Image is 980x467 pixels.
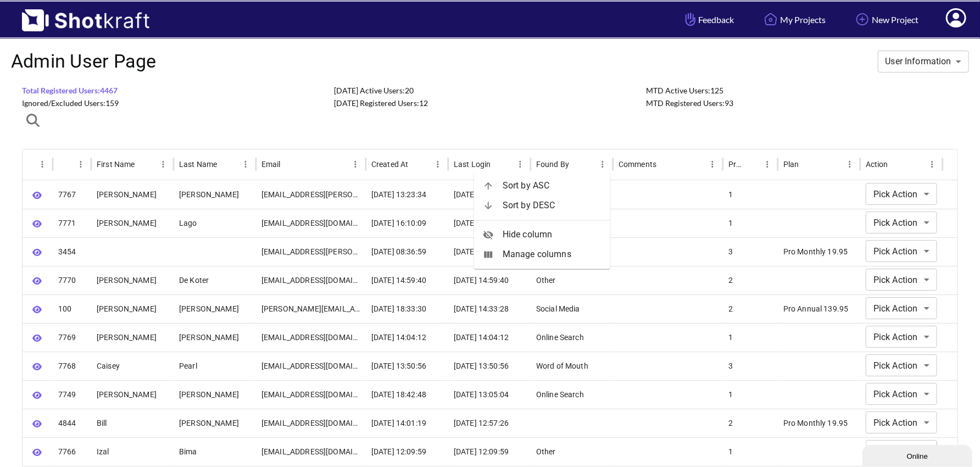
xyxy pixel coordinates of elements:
button: Sort [218,157,233,172]
iframe: chat widget [862,443,975,467]
a: My Projects [753,5,834,34]
img: Hand Icon [683,10,698,29]
div: Bima [174,437,256,466]
div: 7766 [53,437,91,466]
span: MTD Active Users: 125 [646,86,723,95]
div: Pick Action [866,440,937,462]
div: Brawley [174,294,256,323]
div: Found By [536,160,569,169]
div: 2025-08-12 15:18:01 [448,237,531,266]
div: 2025-08-12 13:50:56 [366,352,448,380]
div: 2024-01-18 08:36:59 [366,237,448,266]
div: 1 [723,437,778,466]
div: nooellleen@gmail.com [256,323,366,352]
div: 2 [723,266,778,294]
div: Email [261,160,281,169]
div: 2025-08-12 12:57:26 [448,409,531,437]
div: Pick Action [866,326,937,348]
div: 2025-08-12 13:50:56 [448,352,531,380]
div: 1 [723,323,778,352]
div: Pick Action [866,240,937,262]
div: 2 [723,409,778,437]
div: User Information [878,51,969,73]
button: View [28,358,46,375]
span: [DATE] Active Users: 20 [334,86,414,95]
button: Sort [492,157,508,172]
button: View [28,215,46,232]
div: info.lonelensfilms@gmail.com [256,266,366,294]
button: Sort [410,157,425,172]
div: Pro Monthly 19.95 [778,237,860,266]
button: View [28,415,46,432]
div: Perry [174,409,256,437]
div: Online Search [531,323,613,352]
div: 2025-08-12 14:59:40 [366,266,448,294]
div: Pro Annual 139.95 [778,294,860,323]
span: Sort by ASC [503,180,602,193]
button: Menu [238,157,253,172]
div: First Name [97,160,135,169]
button: View [28,387,46,404]
button: Menu [595,157,610,172]
div: 3 [723,237,778,266]
button: Sort [59,157,75,172]
div: Other [531,266,613,294]
div: 2025-08-12 13:23:34 [366,180,448,209]
div: Pearl [174,352,256,380]
div: 2 [723,294,778,323]
div: michaellago@michaellago.com [256,209,366,237]
button: View [28,273,46,290]
div: Pick Action [866,212,937,233]
button: View [28,301,46,318]
div: 2025-08-12 14:33:28 [448,294,531,323]
div: 2025-08-12 16:56:28 [448,180,531,209]
div: Comments [619,160,656,169]
span: Feedback [683,13,734,26]
div: 2025-08-09 18:42:48 [366,380,448,409]
div: 7767 [53,180,91,209]
div: 3 [723,352,778,380]
div: Plan [783,160,799,169]
img: Add Icon [853,10,872,29]
div: Jessica [91,266,174,294]
div: Last Login [454,160,491,169]
button: View [28,330,46,347]
button: Menu [760,157,775,172]
button: Menu [513,157,528,172]
div: 3454 [53,237,91,266]
div: Pick Action [866,269,937,291]
div: Other [531,437,613,466]
button: Menu [73,157,88,172]
span: Manage columns [503,248,602,262]
div: Rohan [91,380,174,409]
div: Projects Started [728,160,743,169]
div: De Koter [174,266,256,294]
div: 7769 [53,323,91,352]
div: Lago [174,209,256,237]
ul: Menu [474,172,610,269]
button: Sort [744,157,760,172]
div: matt.kohn@gmail.com [256,237,366,266]
span: Total Registered Users: 4467 [22,86,118,95]
div: Earl [174,323,256,352]
span: Sort by DESC [503,199,602,213]
div: Last Name [179,160,217,169]
div: izalrestu301@gmail.com [256,437,366,466]
h4: Admin User Page [11,50,157,73]
div: Stevens [174,380,256,409]
button: View [28,244,46,261]
div: John [91,294,174,323]
button: Menu [430,157,446,172]
button: Menu [35,157,50,172]
div: Created At [371,160,409,169]
div: 2025-08-12 12:09:59 [366,437,448,466]
div: Stevens [174,180,256,209]
div: billperry1963@gmail.com [256,409,366,437]
div: Action [866,160,888,169]
button: Menu [705,157,720,172]
button: Sort [282,157,297,172]
div: Social Media [531,294,613,323]
div: 2025-08-12 14:59:40 [448,266,531,294]
div: Noelle [91,323,174,352]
